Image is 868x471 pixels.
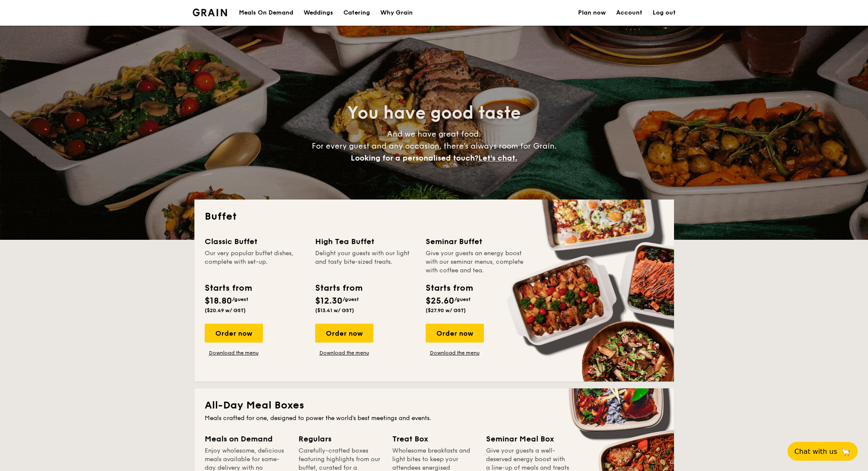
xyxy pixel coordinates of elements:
a: Download the menu [205,349,263,356]
div: Order now [205,324,263,343]
span: $12.30 [315,296,343,306]
div: Seminar Buffet [426,235,526,247]
div: Starts from [426,282,472,295]
span: Let's chat. [478,153,517,163]
span: /guest [454,296,471,302]
span: /guest [232,296,248,302]
span: Chat with us [794,447,837,456]
div: Our very popular buffet dishes, complete with set-up. [205,249,305,275]
h2: All-Day Meal Boxes [205,399,664,412]
img: Grain [193,9,227,16]
div: Starts from [315,282,362,295]
div: Meals crafted for one, designed to power the world's best meetings and events. [205,414,664,423]
button: Chat with us🦙 [787,442,858,461]
span: ($27.90 w/ GST) [426,307,466,313]
h2: Buffet [205,210,664,224]
div: Seminar Meal Box [486,433,570,445]
div: Delight your guests with our light and tasty bite-sized treats. [315,249,415,275]
span: And we have great food. For every guest and any occasion, there’s always room for Grain. [312,129,557,163]
a: Logotype [193,9,227,16]
div: Treat Box [392,433,476,445]
div: Classic Buffet [205,235,305,247]
span: $18.80 [205,296,232,306]
div: Give your guests an energy boost with our seminar menus, complete with coffee and tea. [426,249,526,275]
span: $25.60 [426,296,454,306]
div: Order now [315,324,373,343]
span: ($20.49 w/ GST) [205,307,246,313]
span: 🦙 [841,447,851,456]
span: You have good taste [347,103,521,123]
div: Meals on Demand [205,433,288,445]
div: High Tea Buffet [315,235,415,247]
a: Download the menu [315,349,373,356]
span: ($13.41 w/ GST) [315,307,354,313]
span: Looking for a personalised touch? [351,153,478,163]
a: Download the menu [426,349,484,356]
div: Order now [426,324,484,343]
div: Starts from [205,282,251,295]
div: Regulars [298,433,382,445]
span: /guest [343,296,359,302]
